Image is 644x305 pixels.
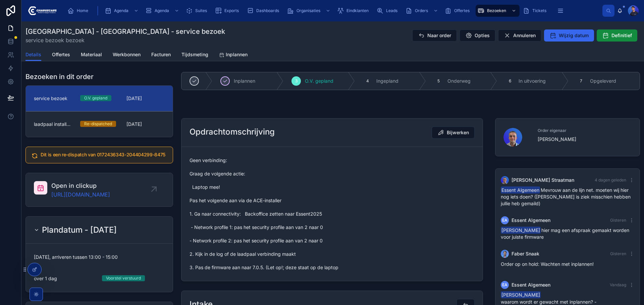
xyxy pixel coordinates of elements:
span: Gisteren [610,251,626,256]
a: Open in clickup[URL][DOMAIN_NAME] [26,173,173,207]
span: Details [25,51,41,58]
span: Definitief [611,32,632,39]
h2: Plandatum - [DATE] [42,225,117,235]
span: 6 [509,78,511,84]
span: Essent Algemeen [512,282,550,288]
span: Essent Algemeen [512,217,550,224]
span: Dashboards [256,8,279,13]
button: Bijwerken [432,127,475,139]
span: service bezoek [34,95,67,102]
h1: [GEOGRAPHIC_DATA] - [GEOGRAPHIC_DATA] - service bezoek [25,27,225,36]
span: Inplannen [234,78,255,84]
span: [PERSON_NAME] [538,136,632,143]
a: Offertes [443,5,474,17]
h2: Opdrachtomschrijving [190,127,275,137]
span: hier mag een afspraak gemaakt worden voor juiste firmware [501,227,629,240]
button: Opties [460,29,495,42]
span: Naar order [427,32,451,39]
span: service bezoek bezoek [25,36,225,44]
a: Dashboards [245,5,284,17]
button: Annuleren [498,29,541,42]
h5: Dit is een re-dispatch van 0172436343-204404299-8475 [41,152,167,157]
span: 4 [366,78,369,84]
span: Home [77,8,88,13]
span: O.V. gepland [305,78,333,84]
span: Wijzig datum [559,32,589,39]
span: Opgeleverd [590,78,616,84]
a: Werkbonnen [113,49,141,62]
a: Facturen [151,49,171,62]
a: Offertes [52,49,70,62]
span: Geen verbinding: Graag de volgende actie: Laptop mee! Pas het volgende aan via de ACE-installer 1... [190,157,475,271]
span: Tijdsmeting [181,51,208,58]
span: Exports [224,8,239,13]
span: Eindklanten [346,8,369,13]
span: [PERSON_NAME] [501,227,541,234]
span: 4 dagen geleden [595,177,626,182]
a: Leads [375,5,402,17]
img: App logo [27,5,57,16]
a: Inplannen [219,49,248,62]
span: 3 [295,78,298,84]
span: Offertes [454,8,470,13]
span: Facturen [151,51,171,58]
a: Bezoeken [476,5,520,17]
span: Leads [386,8,397,13]
button: Wijzig datum [544,29,594,42]
div: Voorstel verstuurd [106,275,141,281]
span: [DATE] [126,95,165,102]
span: In uitvoering [519,78,546,84]
a: Exports [213,5,244,17]
span: 5 [437,78,440,84]
a: Eindklanten [335,5,373,17]
span: [PERSON_NAME] Straatman [512,177,574,183]
span: Offertes [52,51,70,58]
span: EA [502,218,507,223]
span: Open in clickup [51,181,110,190]
a: Materiaal [81,49,102,62]
span: Faber Snaak [512,250,539,257]
span: Organisaties [297,8,320,13]
button: Naar order [412,29,457,42]
a: Orders [404,5,441,17]
a: Tickets [521,5,551,17]
div: scrollable content [62,3,602,18]
p: over 1 dag [34,275,57,282]
a: Organisaties [285,5,334,17]
a: Tijdsmeting [181,49,208,62]
a: Home [65,5,93,17]
span: Agenda [155,8,169,13]
span: Suites [195,8,207,13]
span: Vandaag [610,282,626,287]
span: Bijwerken [447,129,469,136]
span: Annuleren [513,32,536,39]
span: Mevrouw aan de lijn net. moeten wij hier nog iets doen? ([PERSON_NAME] is ziek misschien hebben j... [501,187,631,206]
span: Materiaal [81,51,102,58]
a: Details [25,49,41,61]
span: Gisteren [610,218,626,223]
a: Agenda [103,5,142,17]
span: Essent Algemeen [501,186,540,194]
span: laadpaal installatie [34,121,72,128]
span: [DATE] [126,121,165,128]
a: Suites [184,5,212,17]
span: Opties [475,32,490,39]
h1: Bezoeken in dit order [25,72,94,81]
p: Order op on hold: Wachten met inplannen! [501,260,634,268]
span: Agenda [114,8,128,13]
span: Tickets [532,8,546,13]
div: Re-dispatched [84,121,112,127]
a: laadpaal installatieRe-dispatched[DATE] [26,111,173,137]
a: [URL][DOMAIN_NAME] [51,190,110,199]
div: O.V. gepland [84,95,107,101]
span: Bezoeken [487,8,506,13]
span: Ingepland [376,78,398,84]
span: Onderweg [447,78,471,84]
span: Order eigenaar [538,128,632,133]
span: 7 [580,78,582,84]
a: Agenda [143,5,182,17]
span: [PERSON_NAME] [501,291,541,298]
span: [DATE], arriveren tussen 13:00 - 15:00 [34,254,165,260]
span: Orders [415,8,428,13]
span: Inplannen [226,51,248,58]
